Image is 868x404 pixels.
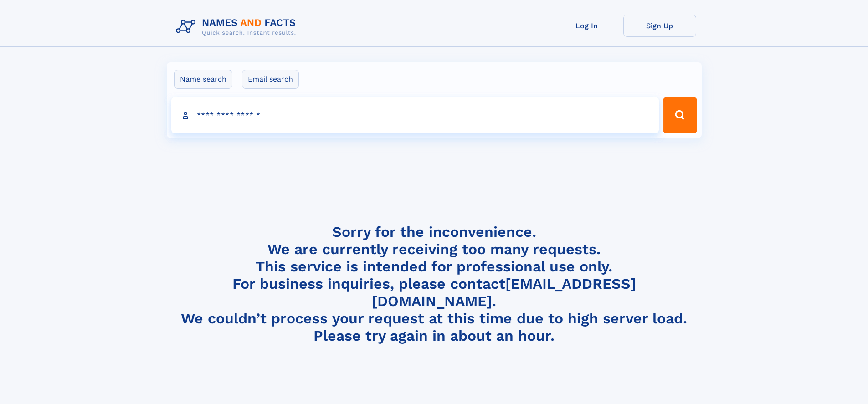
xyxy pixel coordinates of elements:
[172,223,696,345] h4: Sorry for the inconvenience. We are currently receiving too many requests. This service is intend...
[172,15,303,39] img: Logo Names and Facts
[663,97,697,133] button: Search Button
[623,15,696,37] a: Sign Up
[242,70,299,89] label: Email search
[550,15,623,37] a: Log In
[174,70,232,89] label: Name search
[372,275,636,310] a: [EMAIL_ADDRESS][DOMAIN_NAME]
[171,97,659,133] input: search input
